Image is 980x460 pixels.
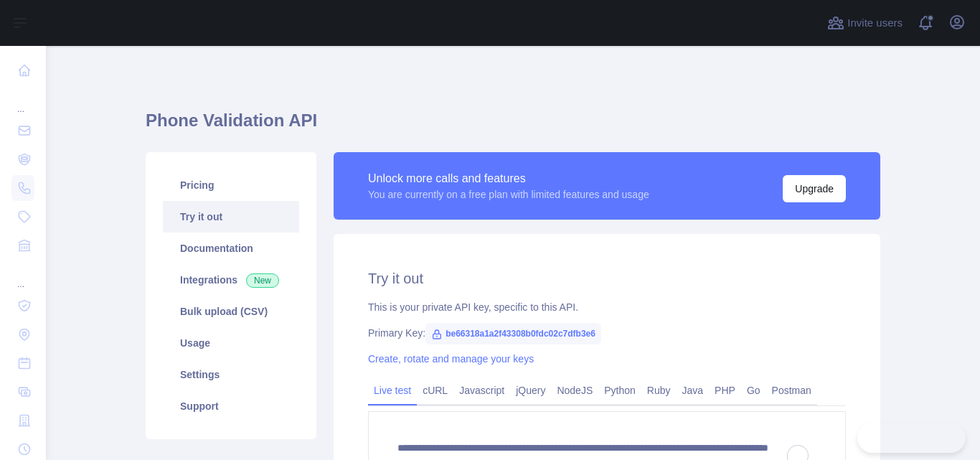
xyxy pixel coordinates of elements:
h2: Try it out [368,268,846,288]
a: Settings [163,359,299,390]
a: PHP [709,379,741,402]
a: Go [741,379,766,402]
a: NodeJS [551,379,598,402]
a: Javascript [453,379,510,402]
div: Unlock more calls and features [368,170,649,187]
a: jQuery [510,379,551,402]
a: Java [677,379,710,402]
iframe: Toggle Customer Support [857,423,966,453]
a: Documentation [163,233,299,264]
a: Ruby [641,379,677,402]
div: You are currently on a free plan with limited features and usage [368,187,649,202]
a: Integrations New [163,264,299,296]
div: Primary Key: [368,326,846,340]
a: Usage [163,327,299,359]
a: Bulk upload (CSV) [163,296,299,327]
button: Invite users [824,11,905,34]
h1: Phone Validation API [146,109,880,144]
span: be66318a1a2f43308b0fdc02c7dfb3e6 [425,323,601,344]
span: New [246,273,279,288]
div: ... [11,86,34,115]
a: Support [163,390,299,422]
span: Invite users [847,15,903,32]
a: Try it out [163,201,299,233]
div: This is your private API key, specific to this API. [368,300,846,314]
a: Python [598,379,641,402]
a: Create, rotate and manage your keys [368,353,534,365]
div: ... [11,261,34,290]
a: Live test [368,379,417,402]
a: Pricing [163,169,299,201]
a: Postman [766,379,817,402]
a: cURL [417,379,453,402]
button: Upgrade [783,175,846,202]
